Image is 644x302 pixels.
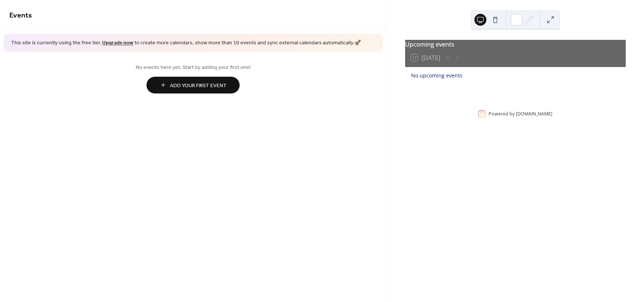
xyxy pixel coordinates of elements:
[9,63,377,71] span: No events here yet. Start by adding your first one!
[516,111,552,117] a: [DOMAIN_NAME]
[102,38,133,48] a: Upgrade now
[489,111,552,117] div: Powered by
[11,39,361,47] span: This site is currently using the free tier. to create more calendars, show more than 10 events an...
[146,77,240,93] button: Add Your First Event
[170,82,227,89] span: Add Your First Event
[411,71,620,79] div: No upcoming events
[9,8,32,23] span: Events
[9,77,377,93] a: Add Your First Event
[405,40,626,49] div: Upcoming events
